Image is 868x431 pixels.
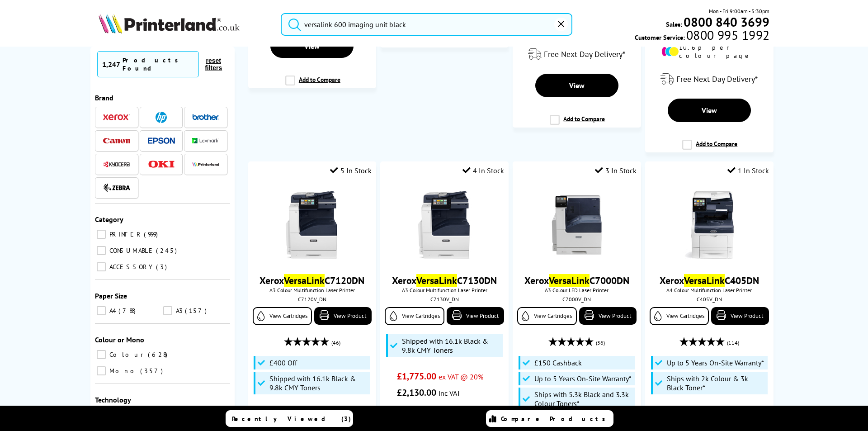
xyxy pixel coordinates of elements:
img: Lexmark [192,138,219,143]
label: Add to Compare [550,115,605,132]
a: View Product [711,307,769,325]
div: 4 In Stock [462,166,504,175]
img: Xerox [103,114,130,120]
span: Technology [95,395,131,404]
img: Xerox-C7120-Front-Main-Small.jpg [410,191,478,259]
span: £400 Off [269,358,297,367]
span: Mon - Fri 9:00am - 5:30pm [709,7,769,15]
div: C405V_DN [652,296,766,303]
span: A3 Colour LED Laser Printer [517,287,636,294]
a: View [668,99,751,122]
img: Kyocera [103,161,130,168]
span: View [702,106,717,115]
a: XeroxVersaLinkC405DN [660,274,759,287]
mark: VersaLink [549,274,590,287]
span: ex VAT @ 20% [439,372,483,381]
span: Ships with 5.3k Black and 3.3k Colour Toners* [534,390,633,408]
span: 628 [148,350,170,359]
label: Add to Compare [682,140,737,157]
img: Canon [103,138,130,144]
span: Up to 5 Years On-Site Warranty* [534,374,632,383]
b: 0800 840 3699 [684,14,769,30]
a: XeroxVersaLinkC7130DN [392,274,497,287]
a: View Product [447,307,504,325]
img: HP [156,112,167,123]
input: CONSUMABLE 245 [97,246,106,255]
span: A3 [174,307,184,315]
a: View Cartridges [385,307,444,325]
div: C7130V_DN [387,296,501,303]
span: Category [95,215,123,224]
span: A3 Colour Multifunction Laser Printer [385,287,504,294]
span: 0800 995 1992 [685,31,769,39]
span: Customer Service: [635,31,769,42]
mark: VersaLink [284,274,325,287]
input: PRINTER 999 [97,230,106,239]
input: ACCESSORY 3 [97,262,106,271]
span: Ships with 2k Colour & 3k Black Toner* [667,374,765,392]
li: 10.6p per colour page [661,43,757,60]
a: View Cartridges [253,307,312,325]
img: C405_Front-small.jpg [675,191,743,259]
span: Colour or Mono [95,335,144,344]
span: £1,775.00 [397,370,436,382]
img: Zebra [103,183,130,192]
a: Recently Viewed (3) [226,410,353,427]
span: 245 [156,246,179,255]
img: Xerox-C7000-Front-Main-Small.jpg [543,191,611,259]
div: modal_delivery [517,42,636,67]
span: 3 [156,263,169,271]
span: A3 Colour Multifunction Laser Printer [253,287,372,294]
span: £2,130.00 [397,387,436,398]
span: 788 [118,307,138,315]
a: Compare Products [486,410,613,427]
span: Sales: [666,20,682,28]
div: C7000V_DN [519,296,634,303]
a: View Product [579,307,637,325]
span: A4 Colour Multifunction Laser Printer [650,287,769,294]
a: Printerland Logo [99,14,269,35]
span: Shipped with 16.1k Black & 9.8k CMY Toners [269,374,368,392]
input: A4 788 [97,306,106,315]
input: Mono 357 [97,366,106,375]
img: Xerox-C7120-Front-Main-Small.jpg [278,191,346,259]
span: (46) [331,334,340,351]
span: Paper Size [95,291,127,300]
a: View [535,74,618,97]
span: Brand [95,93,113,102]
span: inc VAT [439,388,461,398]
button: reset filters [199,57,228,72]
div: modal_delivery [650,66,769,92]
span: Shipped with 16.1k Black & 9.8k CMY Toners [402,336,500,355]
div: Products Found [123,56,194,72]
span: Compare Products [501,415,610,423]
img: OKI [148,161,175,168]
a: XeroxVersaLinkC7000DN [524,274,629,287]
mark: VersaLink [684,274,725,287]
input: A3 157 [163,306,172,315]
img: Printerland [192,162,219,166]
a: 0800 840 3699 [682,18,769,26]
div: C7120V_DN [255,296,369,303]
img: Brother [192,114,219,120]
img: Printerland Logo [99,14,240,33]
span: 357 [140,367,165,375]
span: Up to 5 Years On-Site Warranty* [667,358,764,367]
span: £150 Cashback [534,358,582,367]
input: Colour 628 [97,350,106,359]
span: A4 [107,307,118,315]
span: Free Next Day Delivery* [544,49,625,59]
span: 157 [185,307,209,315]
span: Free Next Day Delivery* [676,74,758,84]
span: PRINTER [107,230,143,238]
a: View Cartridges [650,307,709,325]
a: XeroxVersaLinkC7120DN [259,274,364,287]
div: 1 In Stock [727,166,769,175]
a: View Product [314,307,372,325]
span: Colour [107,350,147,359]
span: View [569,81,585,90]
mark: VersaLink [416,274,457,287]
div: 5 In Stock [330,166,372,175]
span: Mono [107,367,139,375]
span: 1,247 [102,60,120,69]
